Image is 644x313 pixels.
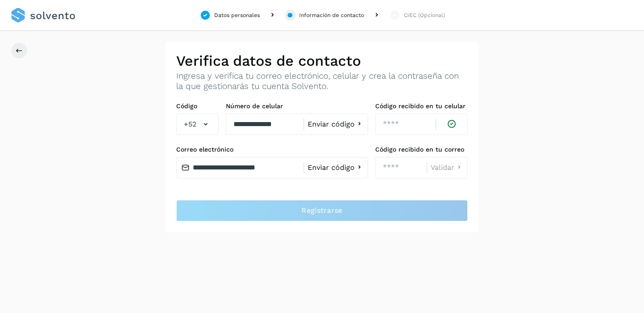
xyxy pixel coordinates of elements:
label: Número de celular [226,102,368,110]
div: CIEC (Opcional) [404,11,445,19]
button: Registrarse [176,200,468,221]
span: Enviar código [308,121,355,128]
p: Ingresa y verifica tu correo electrónico, celular y crea la contraseña con la que gestionarás tu ... [176,71,468,92]
span: Enviar código [308,164,355,171]
label: Código [176,102,219,110]
h2: Verifica datos de contacto [176,52,468,69]
div: Información de contacto [299,11,364,19]
label: Código recibido en tu correo [375,146,468,153]
span: Registrarse [301,206,342,216]
span: +52 [184,119,196,130]
div: Datos personales [214,11,260,19]
button: Enviar código [308,119,364,129]
button: Enviar código [308,163,364,172]
button: Validar [431,163,464,172]
span: Validar [431,164,454,171]
label: Código recibido en tu celular [375,102,468,110]
label: Correo electrónico [176,146,368,153]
